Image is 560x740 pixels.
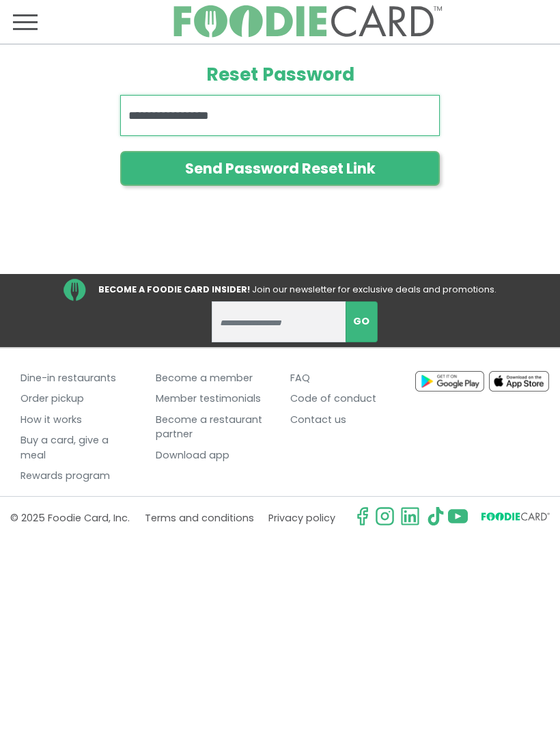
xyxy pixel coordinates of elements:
svg: check us out on facebook [352,506,372,526]
p: © 2025 Foodie Card, Inc. [10,506,130,530]
h1: Reset Password [120,64,439,85]
a: How it works [20,409,135,430]
a: Rewards program [20,465,135,486]
img: youtube.svg [448,506,468,526]
a: Become a restaurant partner [156,409,270,445]
strong: BECOME A FOODIE CARD INSIDER! [98,284,250,295]
svg: FoodieCard [481,512,550,525]
img: linkedin.svg [400,506,420,526]
img: tiktok.svg [426,506,446,526]
a: Contact us [290,409,405,430]
a: Download app [156,445,270,465]
span: Join our newsletter for exclusive deals and promotions. [252,284,496,295]
a: Become a member [156,368,270,389]
img: FoodieCard; Eat, Drink, Save, Donate [172,5,443,38]
a: Privacy policy [268,506,335,530]
a: FAQ [290,368,405,389]
a: Buy a card, give a meal [20,430,135,466]
a: Terms and conditions [145,506,254,530]
a: Code of conduct [290,389,405,409]
button: Send Password Reset Link [120,151,439,186]
a: Member testimonials [156,389,270,409]
a: Order pickup [20,389,135,409]
input: enter email address [212,301,346,342]
a: Dine-in restaurants [20,368,135,389]
button: subscribe [346,301,378,342]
